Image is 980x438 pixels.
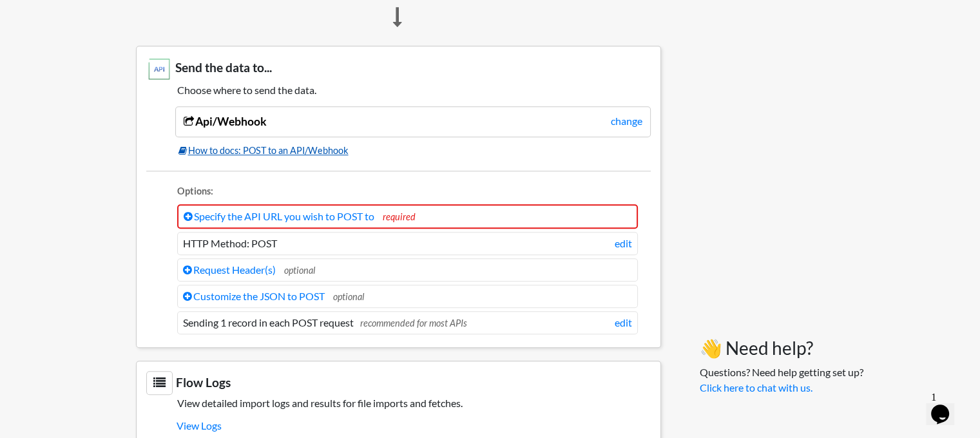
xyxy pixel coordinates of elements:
span: optional [284,265,315,276]
a: edit [615,236,632,251]
span: required [383,211,416,222]
p: Questions? Need help getting set up? [700,365,863,395]
a: View Logs [177,415,651,437]
a: Request Header(s) [183,263,276,276]
a: Specify the API URL you wish to POST to [184,210,374,222]
li: Options: [177,184,638,202]
iframe: chat widget [926,386,967,425]
h3: 👋 Need help? [700,338,863,359]
span: optional [333,291,364,302]
img: Any API [146,56,172,82]
a: Api/Webhook [184,115,267,128]
li: Sending 1 record in each POST request [177,311,638,334]
a: Customize the JSON to POST [183,290,325,302]
a: edit [615,315,632,330]
h3: Flow Logs [146,371,651,395]
a: Click here to chat with us. [700,381,812,394]
h3: Send the data to... [146,56,651,82]
h5: Choose where to send the data. [146,84,651,96]
span: recommended for most APIs [360,318,467,328]
h5: View detailed import logs and results for file imports and fetches. [146,397,651,409]
a: How to docs: POST to an API/Webhook [178,144,651,158]
a: change [611,113,642,129]
li: HTTP Method: POST [177,232,638,255]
